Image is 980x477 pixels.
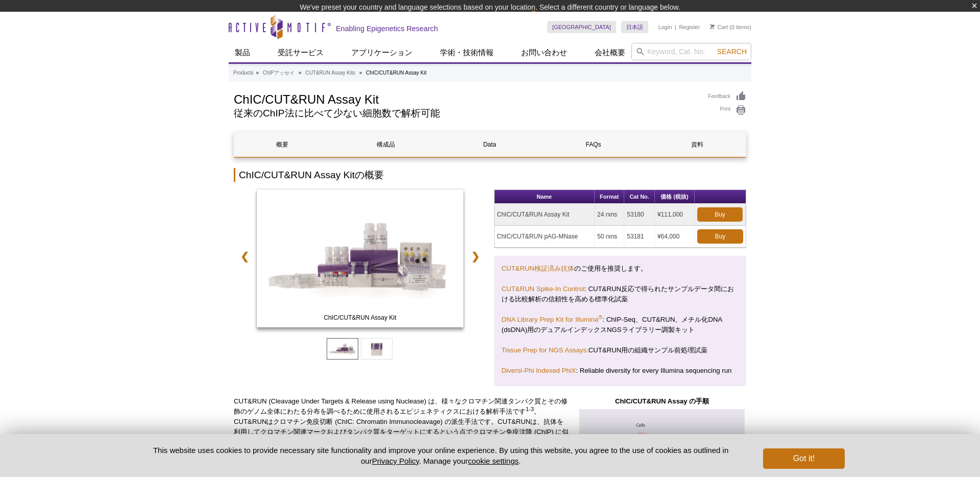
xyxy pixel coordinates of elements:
input: Keyword, Cat. No. [631,43,751,60]
th: Name [495,190,595,204]
a: Login [658,23,672,31]
button: Search [714,47,750,56]
a: Feedback [708,91,746,102]
h2: ChIC/CUT&RUN Assay Kitの概要 [234,168,746,182]
a: アプリケーション [345,43,419,62]
li: ChIC/CUT&RUN Assay Kit [366,70,426,76]
td: ¥111,000 [655,204,695,226]
a: 学術・技術情報 [434,43,500,62]
img: Change Here [531,8,558,32]
li: (0 items) [710,21,751,33]
strong: ChIC/CUT&RUN Assay の手順 [615,397,709,405]
span: ChIC/CUT&RUN Assay Kit [259,313,461,323]
a: Print [708,105,746,116]
td: ChIC/CUT&RUN Assay Kit [495,204,595,226]
p: This website uses cookies to provide necessary site functionality and improve your online experie... [135,445,746,466]
a: お問い合わせ [515,43,573,62]
a: ChIC/CUT&RUN Assay Kit [257,189,463,330]
p: : CUT&RUN反応で得られたサンプルデータ間における比較解析の信頼性を高める標準化試薬 [502,284,739,304]
p: : Reliable diversity for every Illumina sequencing run [502,366,739,376]
a: 製品 [229,43,256,62]
a: DNA Library Prep Kit for Illumina® [502,316,603,323]
td: ChIC/CUT&RUN pAG-MNase [495,226,595,248]
td: ¥64,000 [655,226,695,248]
li: | [675,21,676,33]
a: ❮ [234,245,256,268]
li: » [256,70,259,76]
td: 53181 [624,226,655,248]
th: Format [595,190,624,204]
a: FAQs [546,132,642,157]
a: ChIPアッセイ [263,68,295,78]
a: 構成品 [338,132,434,157]
a: Cart [710,23,728,31]
a: Products [233,68,253,78]
a: Tissue Prep for NGS Assays: [502,346,589,354]
a: ❯ [464,245,486,268]
a: CUT&RUN Assay Kits [305,68,355,78]
p: CUT&RUN用の組織サンプル前処理試薬 [502,345,739,355]
a: Buy [697,207,743,222]
li: » [359,70,362,76]
a: 会社概要 [589,43,631,62]
a: CUT&RUN Spike-In Control [502,285,585,293]
li: » [299,70,302,76]
p: : ChIP-Seq、CUT&RUN、メチル化DNA (dsDNA)用のデュアルインデックスNGSライブラリー調製キット [502,315,739,335]
a: [GEOGRAPHIC_DATA] [547,21,616,33]
a: Data [442,132,537,157]
p: CUT&RUN (Cleavage Under Targets & Release using Nuclease) は、様々なクロマチン関連タンパク質とその修飾のゲノム全体にわたる分布を調べるた... [234,396,570,447]
img: Your Cart [710,24,715,29]
td: 53180 [624,204,655,226]
span: Search [717,47,747,56]
button: Got it! [763,448,845,469]
p: のご使用を推奨します。 [502,264,739,274]
sup: 1-3 [526,406,534,412]
button: cookie settings [468,457,519,465]
a: Buy [697,229,743,244]
h2: 従来のChIP法に比べて少ない細胞数で解析可能 [234,109,698,118]
td: 24 rxns [595,204,624,226]
a: 概要 [234,132,330,157]
a: 受託サービス [272,43,330,62]
a: 日本語 [621,21,648,33]
a: 資料 [649,132,745,157]
th: 価格 (税抜) [655,190,695,204]
th: Cat No. [624,190,655,204]
a: CUT&RUN検証済み抗体 [502,265,574,272]
h1: ChIC/CUT&RUN Assay Kit [234,91,698,106]
a: Privacy Policy [372,457,419,465]
sup: ® [598,314,602,320]
a: Register [679,23,700,31]
a: Diversi-Phi Indexed PhiX [502,367,576,374]
td: 50 rxns [595,226,624,248]
img: ChIC/CUT&RUN Assay Kit [257,189,463,327]
h2: Enabling Epigenetics Research [336,24,438,33]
